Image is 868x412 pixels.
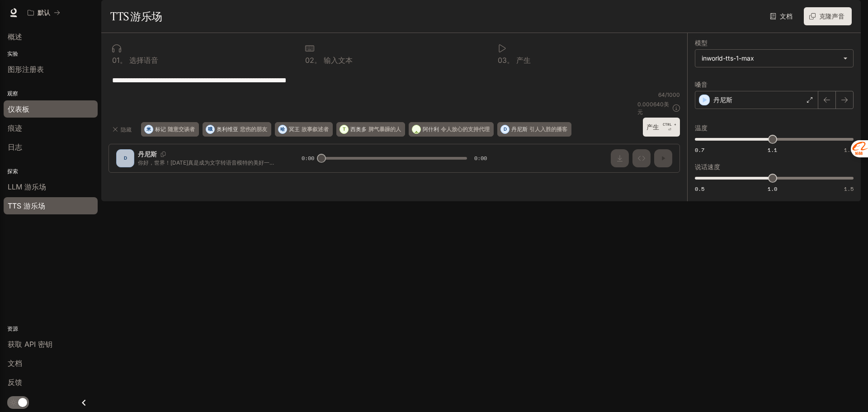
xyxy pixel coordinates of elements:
[423,126,439,133] font: 阿什利
[350,126,367,133] font: 西奥多
[368,126,401,133] font: 脾气暴躁的人
[768,146,777,154] font: 1.1
[310,56,314,65] font: 2
[637,101,664,108] font: 0.000640
[441,126,490,133] font: 令人放心的支持代理
[511,126,528,133] font: 丹尼斯
[275,122,333,137] button: 哈冥王故事叙述者
[695,50,853,67] div: inworld-tts-1-max
[658,91,680,98] font: 64/1000
[240,126,267,133] font: 悲伤的朋友
[695,163,720,170] font: 说话速度
[168,126,195,133] font: 随意交谈者
[217,126,238,133] font: 奥利维亚
[497,122,571,137] button: D丹尼斯引人入胜的播客
[713,96,732,104] font: 丹尼斯
[504,126,507,132] font: D
[643,118,680,136] button: 产生CTRL +⏎
[780,12,793,20] font: 文档
[498,56,502,65] font: 0
[804,7,852,25] button: 克隆声音
[507,56,514,65] font: 。
[844,146,854,154] font: 1.5
[663,122,676,127] font: CTRL +
[112,56,117,65] font: 0
[819,12,844,20] font: 克隆声音
[646,123,659,131] font: 产生
[38,9,50,16] font: 默认
[280,126,285,132] font: 哈
[702,54,754,62] font: inworld-tts-1-max
[121,126,132,133] font: 隐藏
[314,56,321,65] font: 。
[695,124,708,132] font: 温度
[305,56,310,65] font: 0
[110,9,162,23] font: TTS 游乐场
[695,185,704,193] font: 0.5
[302,126,329,133] font: 故事叙述者
[768,7,797,25] a: 文档
[695,39,708,47] font: 模型
[409,122,494,137] button: 一个阿什利令人放心的支持代理
[529,126,567,133] font: 引人入胜的播客
[844,185,854,193] font: 1.5
[343,126,346,132] font: T
[768,185,777,193] font: 1.0
[668,128,671,132] font: ⏎
[108,122,137,137] button: 隐藏
[120,56,127,65] font: 。
[502,56,507,65] font: 3
[289,126,300,133] font: 冥王
[324,56,353,65] font: 输入文本
[146,126,151,132] font: 米
[155,126,166,133] font: 标记
[24,4,64,22] button: 所有工作区
[117,56,120,65] font: 1
[695,81,708,88] font: 嗓音
[695,146,704,154] font: 0.7
[141,122,199,137] button: 米标记随意交谈者
[208,126,212,132] font: 哦
[516,56,531,65] font: 产生
[336,122,405,137] button: T西奥多脾气暴躁的人
[129,56,158,65] font: 选择语音
[203,122,271,137] button: 哦奥利维亚悲伤的朋友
